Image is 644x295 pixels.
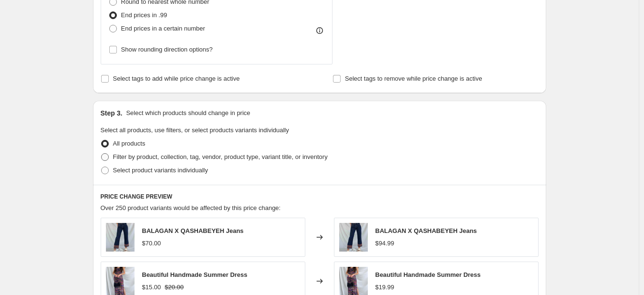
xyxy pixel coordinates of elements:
span: Filter by product, collection, tag, vendor, product type, variant title, or inventory [113,153,328,160]
span: $19.99 [375,284,395,291]
span: BALAGAN X QASHABEYEH Jeans [375,227,477,234]
span: End prices in .99 [121,11,167,19]
span: Over 250 product variants would be affected by this price change: [101,204,281,211]
h6: PRICE CHANGE PREVIEW [101,193,539,200]
span: Select all products, use filters, or select products variants individually [101,126,289,134]
span: End prices in a certain number [121,25,205,32]
span: $94.99 [375,240,395,247]
span: Beautiful Handmade Summer Dress [142,271,248,278]
p: Select which products should change in price [126,108,250,118]
span: All products [113,140,145,147]
span: Beautiful Handmade Summer Dress [375,271,481,278]
span: Show rounding direction options? [121,46,213,53]
span: BALAGAN X QASHABEYEH Jeans [142,227,244,234]
span: Select tags to add while price change is active [113,75,240,82]
span: Select tags to remove while price change is active [345,75,482,82]
span: $15.00 [142,284,161,291]
img: balagan-x-qashabeyeh-jeans-balagan-vintage-63030_80x.jpg [106,223,135,252]
img: balagan-x-qashabeyeh-jeans-balagan-vintage-63030_80x.jpg [339,223,368,252]
span: Select product variants individually [113,167,208,174]
span: $70.00 [142,240,161,247]
span: $20.00 [165,284,184,291]
h2: Step 3. [101,108,123,118]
